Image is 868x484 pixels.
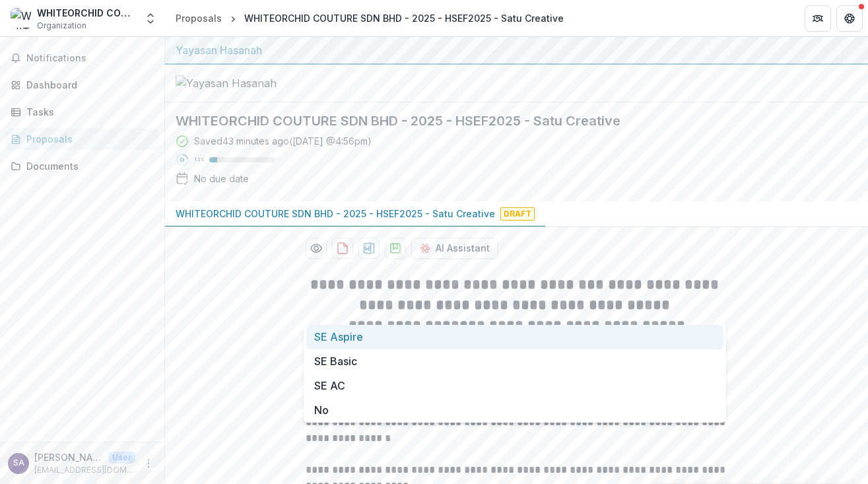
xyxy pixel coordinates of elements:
[13,459,24,467] div: SHARIFAH SALMAH SHARIFF AHMAD
[805,5,831,32] button: Partners
[194,134,372,148] div: Saved 43 minutes ago ( [DATE] @ 4:56pm )
[306,238,327,259] button: Preview 1218f204-65c1-4768-910c-4cd88355afe3-0.pdf
[5,48,159,69] button: Notifications
[194,155,204,164] p: 12 %
[108,452,135,464] p: User
[5,128,159,150] a: Proposals
[170,9,227,28] a: Proposals
[37,6,136,20] div: WHITEORCHID COUTURE SDN BHD
[26,105,149,119] div: Tasks
[332,238,353,259] button: download-proposal
[836,5,863,32] button: Get Help
[304,325,726,423] div: Select options list
[306,325,723,349] div: SE Aspire
[306,374,723,398] div: SE AC
[358,238,380,259] button: download-proposal
[26,132,149,146] div: Proposals
[34,464,135,476] p: [EMAIL_ADDRESS][DOMAIN_NAME]
[37,20,86,32] span: Organization
[194,172,249,186] div: No due date
[385,238,406,259] button: download-proposal
[5,101,159,123] a: Tasks
[411,238,498,259] button: AI Assistant
[500,207,535,221] span: Draft
[26,53,154,64] span: Notifications
[5,74,159,96] a: Dashboard
[11,8,32,29] img: WHITEORCHID COUTURE SDN BHD
[176,207,495,221] p: WHITEORCHID COUTURE SDN BHD - 2025 - HSEF2025 - Satu Creative
[176,113,836,129] h2: WHITEORCHID COUTURE SDN BHD - 2025 - HSEF2025 - Satu Creative
[141,5,160,32] button: Open entity switcher
[306,398,723,423] div: No
[176,75,308,91] img: Yayasan Hasanah
[26,78,149,92] div: Dashboard
[170,9,569,28] nav: breadcrumb
[176,42,857,58] div: Yayasan Hasanah
[141,456,156,471] button: More
[26,159,149,173] div: Documents
[5,155,159,177] a: Documents
[34,450,103,464] p: [PERSON_NAME]
[176,11,222,25] div: Proposals
[244,11,564,25] div: WHITEORCHID COUTURE SDN BHD - 2025 - HSEF2025 - Satu Creative
[306,349,723,374] div: SE Basic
